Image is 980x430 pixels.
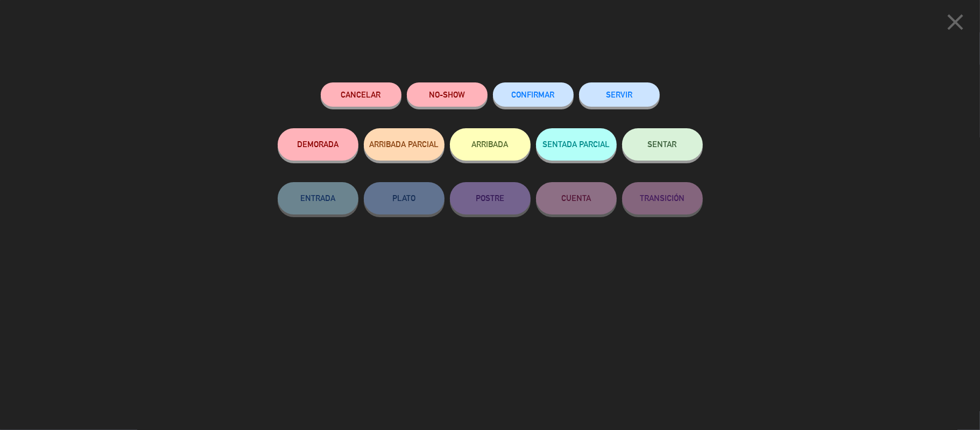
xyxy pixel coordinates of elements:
[536,182,617,214] button: CUENTA
[450,182,531,214] button: POSTRE
[364,182,445,214] button: PLATO
[579,82,660,107] button: SERVIR
[321,82,401,107] button: Cancelar
[450,128,531,161] button: ARRIBADA
[278,182,358,214] button: ENTRADA
[512,90,555,99] span: CONFIRMAR
[369,140,439,149] span: ARRIBADA PARCIAL
[278,128,358,161] button: DEMORADA
[536,128,617,161] button: SENTADA PARCIAL
[648,140,677,149] span: SENTAR
[939,8,972,40] button: close
[942,9,969,36] i: close
[622,182,703,214] button: TRANSICIÓN
[493,82,574,107] button: CONFIRMAR
[364,128,445,161] button: ARRIBADA PARCIAL
[622,128,703,161] button: SENTAR
[407,82,488,107] button: NO-SHOW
